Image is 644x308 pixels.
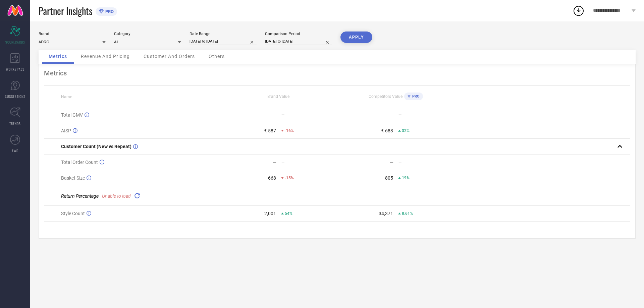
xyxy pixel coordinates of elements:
div: — [281,160,337,165]
div: Reload "Return Percentage " [132,191,142,200]
span: 54% [285,211,292,216]
span: PRO [411,94,420,99]
span: Revenue And Pricing [81,54,130,59]
span: Unable to load [102,193,131,199]
div: — [390,112,393,118]
div: 805 [385,175,393,181]
span: Name [61,95,72,99]
div: — [390,160,393,165]
span: Metrics [49,54,67,59]
span: Total GMV [61,112,83,118]
div: Comparison Period [265,32,332,36]
span: TRENDS [9,121,21,126]
div: — [273,112,276,118]
div: Category [114,32,181,36]
div: Metrics [44,69,630,77]
span: SCORECARDS [5,40,25,45]
span: 19% [402,176,410,180]
div: ₹ 683 [381,128,393,133]
span: Return Percentage [61,193,99,199]
div: — [398,113,454,117]
span: Customer Count (New vs Repeat) [61,144,131,149]
span: Basket Size [61,175,85,181]
div: ₹ 587 [264,128,276,133]
div: — [398,160,454,165]
span: Partner Insights [39,4,92,18]
span: PRO [104,9,114,14]
span: AISP [61,128,71,133]
span: 8.61% [402,211,413,216]
div: Date Range [190,32,257,36]
input: Select date range [190,38,257,45]
div: 668 [268,175,276,181]
span: Total Order Count [61,160,98,165]
span: Style Count [61,211,85,216]
span: WORKSPACE [6,67,24,72]
span: FWD [12,148,18,153]
div: 34,371 [379,211,393,216]
div: Brand [39,32,106,36]
span: Customer And Orders [144,54,195,59]
span: Competitors Value [369,94,402,99]
input: Select comparison period [265,38,332,45]
div: — [273,160,276,165]
span: SUGGESTIONS [5,94,25,99]
span: -15% [285,176,294,180]
span: 32% [402,128,410,133]
div: 2,001 [264,211,276,216]
div: — [281,113,337,117]
button: APPLY [340,32,372,43]
span: Brand Value [267,94,289,99]
span: Others [209,54,225,59]
div: Open download list [573,5,585,17]
span: -16% [285,128,294,133]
